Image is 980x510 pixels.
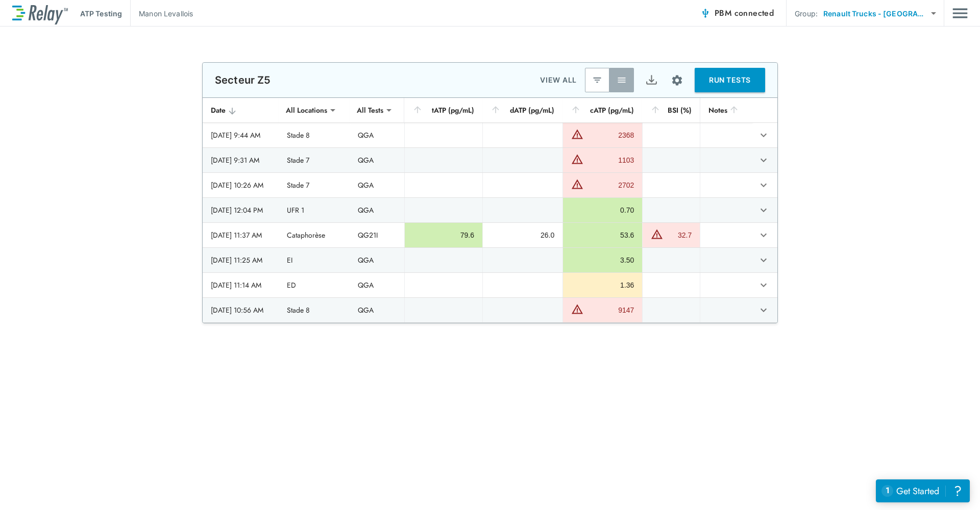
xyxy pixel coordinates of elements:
[952,4,968,23] button: Main menu
[586,180,634,190] div: 2702
[491,104,554,116] div: dATP (pg/mL)
[211,205,271,215] div: [DATE] 12:04 PM
[350,223,404,247] td: QG21I
[571,255,634,265] div: 3.50
[350,273,404,297] td: QGA
[755,251,772,269] button: expand row
[592,75,602,85] img: Latest
[664,67,691,94] button: Site setup
[211,255,271,265] div: [DATE] 11:25 AM
[571,303,583,315] img: Warning
[795,8,818,19] p: Group:
[755,151,772,169] button: expand row
[350,248,404,272] td: QGA
[350,198,404,222] td: QGA
[586,155,634,165] div: 1103
[279,223,349,247] td: Cataphorèse
[80,8,122,19] p: ATP Testing
[211,305,271,315] div: [DATE] 10:56 AM
[755,201,772,219] button: expand row
[412,104,474,116] div: tATP (pg/mL)
[350,100,390,120] div: All Tests
[571,230,634,240] div: 53.6
[755,276,772,294] button: expand row
[211,280,271,290] div: [DATE] 11:14 AM
[671,74,683,87] img: Settings Icon
[755,126,772,144] button: expand row
[350,298,404,322] td: QGA
[734,7,774,19] span: connected
[279,248,349,272] td: EI
[211,180,271,190] div: [DATE] 10:26 AM
[696,3,778,23] button: PBM connected
[700,8,710,18] img: Connected Icon
[491,230,554,240] div: 26.0
[279,123,349,147] td: Stade 8
[755,226,772,244] button: expand row
[645,74,658,87] img: Export Icon
[571,205,634,215] div: 0.70
[413,230,474,240] div: 79.6
[350,148,404,172] td: QGA
[571,280,634,290] div: 1.36
[666,230,692,240] div: 32.7
[571,128,583,140] img: Warning
[586,130,634,140] div: 2368
[279,298,349,322] td: Stade 8
[586,305,634,315] div: 9147
[350,123,404,147] td: QGA
[139,8,193,19] p: Manon Levallois
[571,104,634,116] div: cATP (pg/mL)
[651,228,663,240] img: Warning
[715,6,774,20] span: PBM
[211,155,271,165] div: [DATE] 9:31 AM
[350,173,404,197] td: QGA
[211,230,271,240] div: [DATE] 11:37 AM
[211,130,271,140] div: [DATE] 9:44 AM
[755,176,772,194] button: expand row
[279,198,349,222] td: UFR 1
[695,68,765,92] button: RUN TESTS
[639,68,664,92] button: Export
[279,173,349,197] td: Stade 7
[279,273,349,297] td: ED
[571,178,583,190] img: Warning
[203,98,279,123] th: Date
[279,148,349,172] td: Stade 7
[12,3,68,24] img: LuminUltra Relay
[203,98,777,323] table: sticky table
[755,301,772,319] button: expand row
[279,100,334,120] div: All Locations
[952,4,968,23] img: Drawer Icon
[571,153,583,165] img: Warning
[540,74,577,86] p: VIEW ALL
[876,479,970,502] iframe: Resource center
[650,104,692,116] div: BSI (%)
[617,75,627,85] img: View All
[215,74,271,86] p: Secteur Z5
[708,104,744,116] div: Notes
